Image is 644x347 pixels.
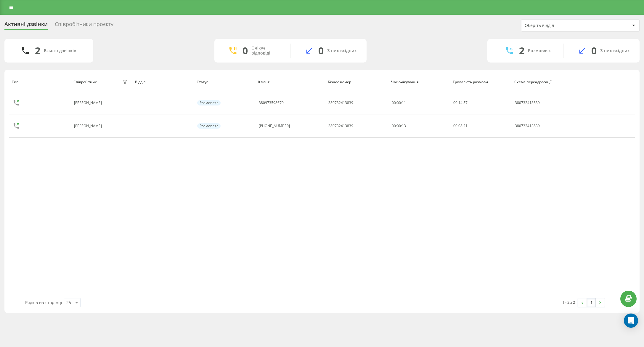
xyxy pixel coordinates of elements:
div: [PERSON_NAME] [74,101,103,105]
div: Всього дзвінків [44,48,76,53]
span: 00 [453,123,457,128]
div: Схема переадресації [514,80,570,84]
div: 380732413839 [515,124,570,128]
div: Тривалість розмови [453,80,509,84]
div: З них вхідних [600,48,630,53]
div: Очікує відповіді [251,46,281,56]
div: Розмовляє [528,48,551,53]
div: Час очікування [391,80,447,84]
div: Відділ [135,80,191,84]
div: Розмовляє [197,100,221,105]
div: Тип [12,80,68,84]
div: 380732413839 [515,101,570,105]
span: 57 [463,100,468,105]
div: Оберіть відділ [525,23,595,28]
div: Open Intercom Messenger [624,314,638,328]
div: Статус [197,80,253,84]
div: 00:00:13 [392,124,447,128]
div: 380732413839 [328,124,353,128]
div: [PHONE_NUMBER] [259,124,290,128]
div: Клієнт [258,80,322,84]
div: 25 [66,300,71,306]
div: З них вхідних [327,48,357,53]
div: Співробітник [73,80,97,84]
span: 21 [463,123,468,128]
div: 380732413839 [328,101,353,105]
div: Розмовляє [197,123,221,129]
div: 1 - 2 з 2 [562,299,575,305]
div: Співробітники проєкту [55,21,113,30]
div: 2 [519,45,524,56]
div: 0 [318,45,324,56]
div: : : [453,101,468,105]
div: [PERSON_NAME] [74,124,103,128]
div: Бізнес номер [328,80,386,84]
div: : : [453,124,468,128]
div: 2 [35,45,40,56]
span: 00 [453,100,457,105]
div: 0 [242,45,248,56]
div: 0 [591,45,597,56]
a: 1 [587,298,596,307]
span: 08 [458,123,462,128]
div: 380973598670 [259,101,284,105]
div: 00:00:11 [392,101,447,105]
div: Активні дзвінки [4,21,48,30]
span: Рядків на сторінці [25,300,62,305]
span: 14 [458,100,462,105]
